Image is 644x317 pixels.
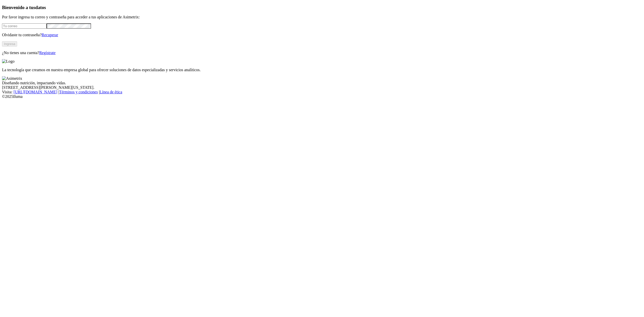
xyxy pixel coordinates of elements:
[35,5,46,10] span: datos
[2,59,15,64] img: Logo
[14,90,57,94] a: [URL][DOMAIN_NAME]
[2,76,22,81] img: Asimetrix
[2,23,47,29] input: Tu correo
[2,33,642,37] p: Olvidaste tu contraseña?
[2,68,642,72] p: La tecnología que creamos en nuestra empresa global para ofrecer soluciones de datos especializad...
[100,90,122,94] a: Línea de ética
[42,33,58,37] a: Recuperar
[2,90,642,94] div: Visita : | |
[39,51,56,55] a: Regístrate
[2,81,642,85] div: Diseñando nutrición, impactando vidas.
[2,41,17,47] button: Ingresa
[2,51,642,55] p: ¿No tienes una cuenta?
[59,90,98,94] a: Términos y condiciones
[2,5,642,10] h3: Bienvenido a tus
[2,94,642,99] div: © 2025 Iluma
[2,85,642,90] div: [STREET_ADDRESS][PERSON_NAME][US_STATE].
[2,15,642,19] p: Por favor ingresa tu correo y contraseña para acceder a tus aplicaciones de Asimetrix:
